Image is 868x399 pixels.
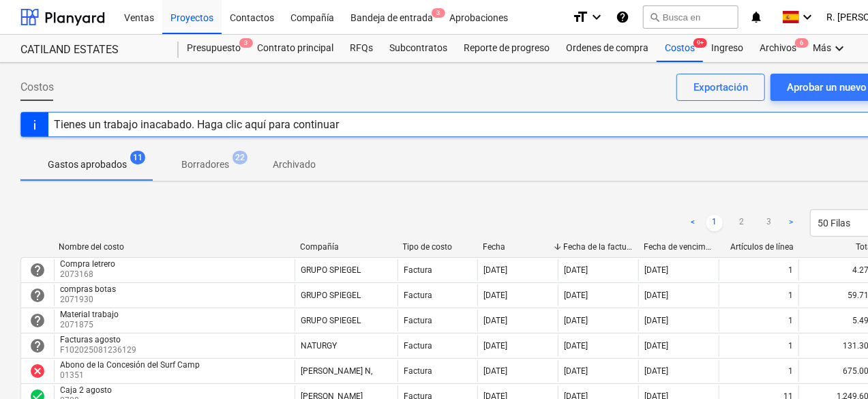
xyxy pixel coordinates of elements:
div: [DATE] [564,316,588,325]
div: [DATE] [564,366,588,376]
div: Facturas agosto [60,335,134,344]
a: Ingreso [703,35,751,62]
div: Reporte de progreso [455,35,558,62]
span: help [29,287,46,304]
div: La factura está esperando una aprobación. [29,312,46,329]
a: Page 1 is your current page [706,215,723,231]
div: Factura [404,316,432,325]
div: Tienes un trabajo inacabado. Haga clic aquí para continuar [54,118,339,131]
div: Factura [404,265,432,275]
p: Gastos aprobados [48,158,127,172]
i: keyboard_arrow_down [831,40,848,57]
p: Borradores [181,158,229,172]
div: [DATE] [644,316,668,325]
i: notifications [749,9,763,25]
a: RFQs [342,35,381,62]
i: keyboard_arrow_down [799,9,815,25]
p: 01351 [60,370,203,381]
i: Base de conocimientos [616,9,629,25]
div: [PERSON_NAME] N, [301,366,372,376]
div: 1 [788,316,793,325]
span: 11 [130,151,145,164]
div: 1 [788,265,793,275]
div: Compañía [300,242,392,252]
div: NATURGY [301,341,337,351]
i: keyboard_arrow_down [588,9,605,25]
div: GRUPO SPIEGEL [301,316,361,325]
span: help [29,262,46,278]
a: Ordenes de compra [558,35,657,62]
a: Archivos6 [751,35,805,62]
div: [DATE] [564,291,588,300]
a: Page 2 [734,215,750,231]
div: Archivos [751,35,805,62]
div: Factura [404,341,432,351]
div: [DATE] [483,291,507,300]
div: Exportación [693,78,748,96]
div: Artículos de línea [724,242,794,252]
p: 2071930 [60,294,119,306]
div: Más [805,35,856,62]
div: [DATE] [644,366,668,376]
div: GRUPO SPIEGEL [301,291,361,300]
span: cancel [29,363,46,379]
div: Material trabajo [60,310,119,319]
div: La factura fue rechazada [29,363,46,379]
a: Costos9+ [657,35,703,62]
div: Fecha de vencimiento [644,242,713,252]
div: [DATE] [564,265,588,275]
div: La factura está esperando una aprobación. [29,262,46,278]
div: compras botas [60,284,116,294]
span: 6 [795,38,809,48]
div: 1 [788,366,793,376]
div: [DATE] [644,291,668,300]
a: Previous page [685,215,701,231]
div: [DATE] [644,341,668,351]
div: Costos [657,35,703,62]
span: 3 [239,38,253,48]
div: [DATE] [483,265,507,275]
p: 2071875 [60,319,121,331]
div: 1 [788,341,793,351]
p: F102025081236129 [60,344,136,356]
div: La factura está esperando una aprobación. [29,338,46,354]
span: Costos [20,79,54,95]
div: GRUPO SPIEGEL [301,265,361,275]
div: Nombre del costo [59,242,289,252]
div: [DATE] [644,265,668,275]
div: Fecha de la factura [563,242,633,252]
span: help [29,338,46,354]
p: 2073168 [60,269,118,280]
a: Contrato principal [249,35,342,62]
span: search [649,12,660,23]
span: 9+ [693,38,707,48]
div: Presupuesto [179,35,249,62]
span: help [29,312,46,329]
button: Busca en [643,5,738,29]
div: Caja 2 agosto [60,385,112,395]
div: Tipo de costo [403,242,473,252]
div: Factura [404,291,432,300]
div: 1 [788,291,793,300]
a: Subcontratos [381,35,455,62]
p: Archivado [273,158,316,172]
div: Compra letrero [60,259,115,269]
div: Factura [404,366,432,376]
div: [DATE] [483,316,507,325]
a: Page 3 [761,215,777,231]
span: 3 [432,8,445,18]
div: CATILAND ESTATES [20,43,162,57]
div: Abono de la Concesión del Surf Camp [60,360,200,370]
div: Fecha [483,242,553,252]
div: [DATE] [564,341,588,351]
a: Presupuesto3 [179,35,249,62]
div: La factura está esperando una aprobación. [29,287,46,304]
div: [DATE] [483,341,507,351]
div: [DATE] [483,366,507,376]
span: 22 [233,151,248,164]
